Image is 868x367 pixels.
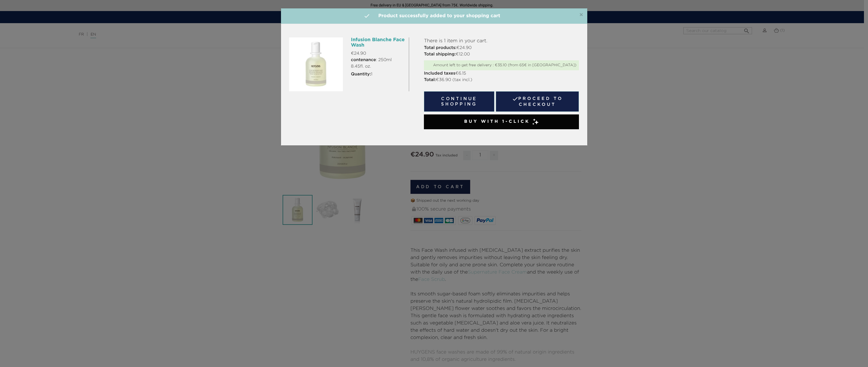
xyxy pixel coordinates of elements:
div: Amount left to get free delivery : €35.10 (from 65€ in [GEOGRAPHIC_DATA]) [427,63,576,68]
strong: Total products: [424,46,456,50]
p: 1 [351,71,405,78]
a: Proceed to checkout [496,91,579,112]
button: Close [579,12,583,18]
strong: Quantity: [351,72,371,76]
p: €12.00 [424,51,579,58]
p: €24.90 [424,45,579,51]
p: €6.15 [424,70,579,77]
p: €24.90 [351,50,405,57]
h6: Infusion Blanche Face Wash [351,37,405,48]
p: €36.90 (tax incl.) [424,77,579,83]
span: × [579,12,583,18]
p: There is 1 item in your cart. [424,37,579,45]
strong: Total: [424,78,436,82]
span: : 250ml 8.45fl. oz. [351,57,405,70]
strong: contenance [351,58,376,62]
strong: Total shipping: [424,52,456,57]
strong: Included taxes [424,71,455,76]
i:  [364,13,370,19]
h4: Product successfully added to your shopping cart [285,12,583,20]
button: Continue shopping [424,91,494,112]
